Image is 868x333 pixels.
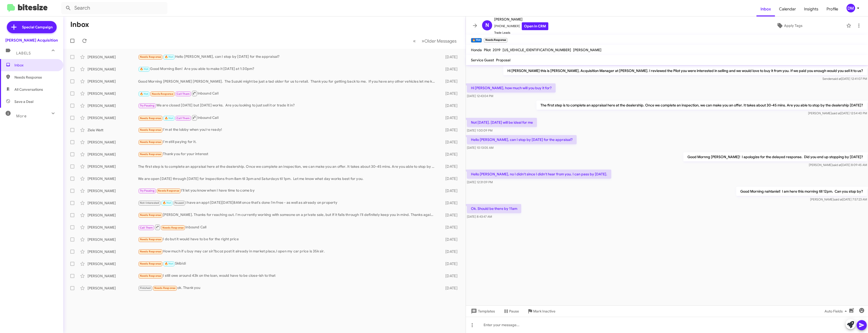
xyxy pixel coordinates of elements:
span: 🔥 Hot [163,201,171,205]
span: [DATE] 12:43:04 PM [467,94,493,98]
div: [DATE] [438,54,462,60]
span: Mark Inactive [533,307,555,316]
button: Previous [410,36,419,46]
div: [PERSON_NAME] [88,103,138,108]
a: Profile [822,2,842,16]
div: [DATE] [438,115,462,120]
span: [US_VEHICLE_IDENTIFICATION_NUMBER] [503,48,571,52]
div: [DATE] [438,91,462,96]
span: Pause [509,307,519,316]
span: [PERSON_NAME] [573,48,601,52]
span: [DATE] 12:31:09 PM [467,180,493,184]
div: [PERSON_NAME] [88,115,138,120]
p: Not [DATE]. [DATE] will be ideal for me [467,118,537,127]
span: Proposal [496,58,510,62]
span: Pilot [484,48,491,52]
h1: Inbox [70,21,89,29]
span: Sender [DATE] 12:41:07 PM [822,77,867,81]
div: [DATE] [438,188,462,193]
span: [PERSON_NAME] [494,16,548,22]
div: [DATE] [438,79,462,84]
div: [DATE] [438,140,462,145]
span: [PERSON_NAME] [DATE] 12:54:40 PM [808,111,867,115]
div: [DATE] [438,249,462,254]
span: « [413,38,416,44]
span: N [485,21,489,29]
div: [DATE] [438,213,462,218]
p: Hello [PERSON_NAME], can I stop by [DATE] for the appraisal? [467,135,577,144]
button: Auto Fields [820,307,853,316]
span: 🔥 Hot [140,92,148,96]
div: [DATE] [438,261,462,266]
div: [DATE] [438,67,462,72]
div: [PERSON_NAME] [88,213,138,218]
button: Next [419,36,460,46]
span: said at [832,77,841,81]
span: Finished [140,286,151,290]
button: Mark Inactive [523,307,559,316]
span: All Conversations [14,87,43,92]
span: 2019 [493,48,501,52]
div: Good Morning [PERSON_NAME] [PERSON_NAME]. The Suzuki might be just a tad older for us to retail. ... [138,79,438,84]
span: Needs Response [140,250,161,253]
span: Calendar [775,2,800,16]
span: Needs Response [140,128,161,132]
div: [PERSON_NAME] [88,237,138,242]
div: Inbound Call [138,90,438,97]
span: Needs Response [140,274,161,277]
span: Trade Leads [494,30,548,35]
span: [PERSON_NAME] [DATE] 8:09:45 AM [809,163,867,167]
p: Hello [PERSON_NAME], no I didn't since I didn't hear from you. I can pass by [DATE]. [467,170,611,179]
p: Hi [PERSON_NAME], how much will you buy it for? [467,83,556,92]
div: [DATE] [438,273,462,279]
div: [DATE] [438,237,462,242]
p: Hi [PERSON_NAME] this is [PERSON_NAME], Acquisition Manager at [PERSON_NAME]. I reviewed the Pilo... [503,66,867,75]
div: [PERSON_NAME] [88,273,138,279]
span: Needs Response [140,140,161,144]
div: [PERSON_NAME]. Thanks for reaching out. I'm currently working with someone on a private sale, but... [138,212,438,218]
a: Special Campaign [7,21,57,33]
span: Try Pausing [140,104,155,107]
span: Needs Response [140,117,161,120]
p: Good Morning nahtaniel! I am here this morning till 12pm. Can you stop by? [736,187,867,196]
span: [PHONE_NUMBER] [494,22,548,30]
span: Labels [16,51,31,55]
a: Inbox [756,2,775,16]
span: [DATE] 1:00:09 PM [467,128,492,132]
span: Needs Response [154,286,176,290]
div: [PERSON_NAME] [88,54,138,60]
div: The first step is to complete an appraisal here at the dealership. Once we complete an inspection... [138,164,438,169]
div: [PERSON_NAME] [88,225,138,230]
p: The first step is to complete an appraisal here at the dealership. Once we complete an inspection... [536,101,867,110]
a: Insights [800,2,822,16]
span: Needs Response [140,55,161,59]
span: [PERSON_NAME] [DATE] 7:57:23 AM [810,197,867,201]
span: Auto Fields [824,307,849,316]
div: [DATE] [438,225,462,230]
div: [PERSON_NAME] [88,188,138,193]
span: Needs Response [162,226,184,229]
div: Ziele Watt [88,127,138,133]
a: Open in CRM [522,22,548,30]
span: 🔥 Hot [165,55,173,59]
div: [DATE] [438,164,462,169]
div: [PERSON_NAME] [88,152,138,157]
div: Good Morning Ben! Are you able to make it [DATE] at 1:30pm? [138,66,438,72]
span: said at [832,111,840,115]
div: [DATE] [438,286,462,291]
div: [PERSON_NAME] [88,140,138,145]
span: Call Them [140,226,153,229]
div: [PERSON_NAME] [88,286,138,291]
nav: Page navigation example [410,36,460,46]
button: Apply Tags [735,21,844,30]
div: I do but it would have to be for the right price [138,236,438,242]
button: Pause [499,307,523,316]
p: Good Mornng [PERSON_NAME]! I apologize for the delayed response. Did you end up stopping by [DATE]? [683,152,867,161]
span: Needs Response [152,92,173,96]
div: I'm at the lobby when you're ready! [138,127,438,133]
span: 🔥 Hot [140,67,148,71]
span: Needs Response [140,153,161,156]
div: [PERSON_NAME] [88,249,138,254]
